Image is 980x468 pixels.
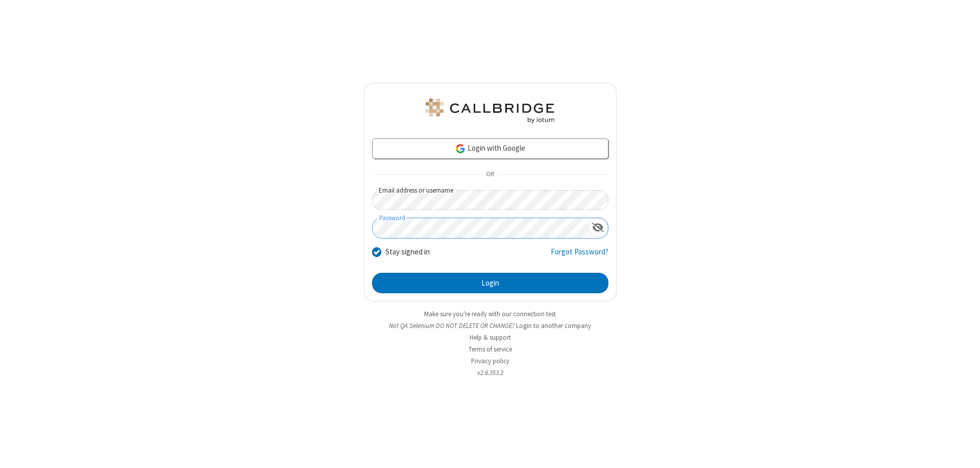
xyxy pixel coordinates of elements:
a: Forgot Password? [551,246,608,266]
div: Show password [588,218,608,237]
span: OR [482,168,498,182]
li: Not QA Selenium DO NOT DELETE OR CHANGE? [364,321,617,331]
label: Stay signed in [385,246,430,258]
a: Help & support [470,333,511,342]
button: Login to another company [516,321,591,331]
iframe: Chat [954,441,972,461]
a: Privacy policy [471,357,509,365]
input: Email address or username [372,190,608,210]
a: Make sure you're ready with our connection test [424,310,556,318]
li: v2.6.353.2 [364,368,617,378]
img: QA Selenium DO NOT DELETE OR CHANGE [424,99,556,123]
a: Terms of service [469,345,512,354]
input: Password [373,218,588,238]
a: Login with Google [372,138,608,159]
button: Login [372,273,608,293]
img: google-icon.png [455,143,466,154]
